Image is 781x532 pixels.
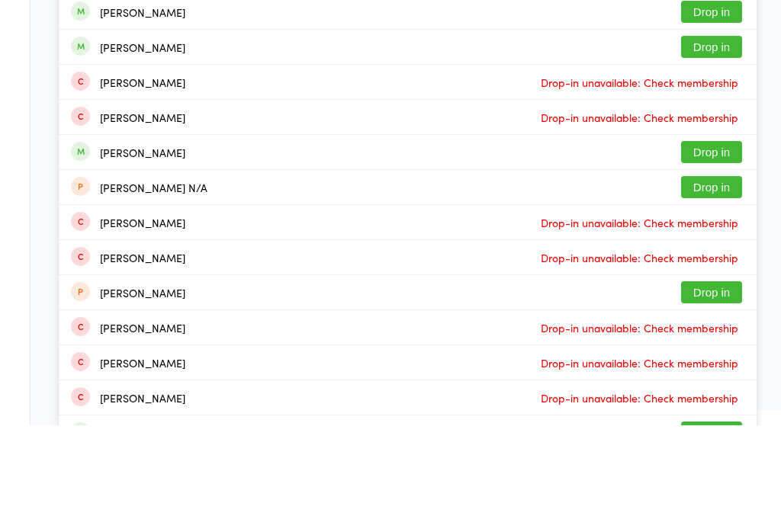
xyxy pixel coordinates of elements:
[681,283,742,305] button: Drop in
[100,42,185,54] div: [PERSON_NAME]
[100,253,185,265] div: [PERSON_NAME]
[537,353,742,376] span: Drop-in unavailable: Check membership
[681,37,742,59] button: Drop in
[681,143,742,165] button: Drop in
[100,428,185,441] div: [PERSON_NAME]
[537,72,742,95] span: Drop-in unavailable: Check membership
[100,393,185,405] div: [PERSON_NAME]
[100,463,185,476] div: [PERSON_NAME]
[100,78,185,90] div: [PERSON_NAME]
[681,248,742,270] button: Drop in
[100,498,185,511] div: [PERSON_NAME]
[100,148,185,160] div: [PERSON_NAME]
[537,178,742,200] span: Drop-in unavailable: Check membership
[100,358,185,370] div: [PERSON_NAME]
[100,218,185,230] div: [PERSON_NAME]
[100,323,185,335] div: [PERSON_NAME]
[100,113,185,125] div: [PERSON_NAME]
[100,183,185,195] div: [PERSON_NAME]
[537,423,742,446] span: Drop-in unavailable: Check membership
[681,107,742,130] button: Drop in
[681,388,742,410] button: Drop in
[100,288,207,300] div: [PERSON_NAME] N/A
[537,493,742,516] span: Drop-in unavailable: Check membership
[537,213,742,236] span: Drop-in unavailable: Check membership
[537,458,742,481] span: Drop-in unavailable: Check membership
[537,318,742,341] span: Drop-in unavailable: Check membership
